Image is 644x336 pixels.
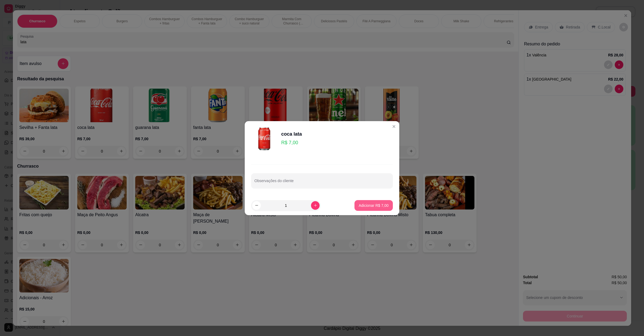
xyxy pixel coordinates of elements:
[390,122,398,131] button: Close
[354,200,393,211] button: Adicionar R$ 7,00
[281,130,302,138] div: coca lata
[254,180,390,186] input: Observações do cliente
[311,201,320,210] button: increase-product-quantity
[281,139,302,146] p: R$ 7,00
[359,203,389,208] p: Adicionar R$ 7,00
[251,125,278,152] img: product-image
[252,201,261,210] button: decrease-product-quantity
